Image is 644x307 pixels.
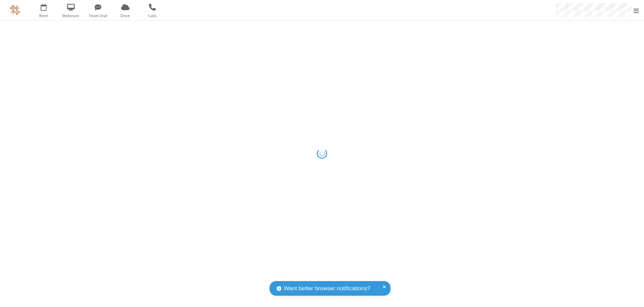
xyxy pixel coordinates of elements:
[284,284,370,293] span: Want better browser notifications?
[10,5,20,15] img: QA Selenium DO NOT DELETE OR CHANGE
[58,13,84,19] span: Webinars
[31,13,56,19] span: Meet
[113,13,138,19] span: Drive
[140,13,165,19] span: Calls
[86,13,111,19] span: Team Chat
